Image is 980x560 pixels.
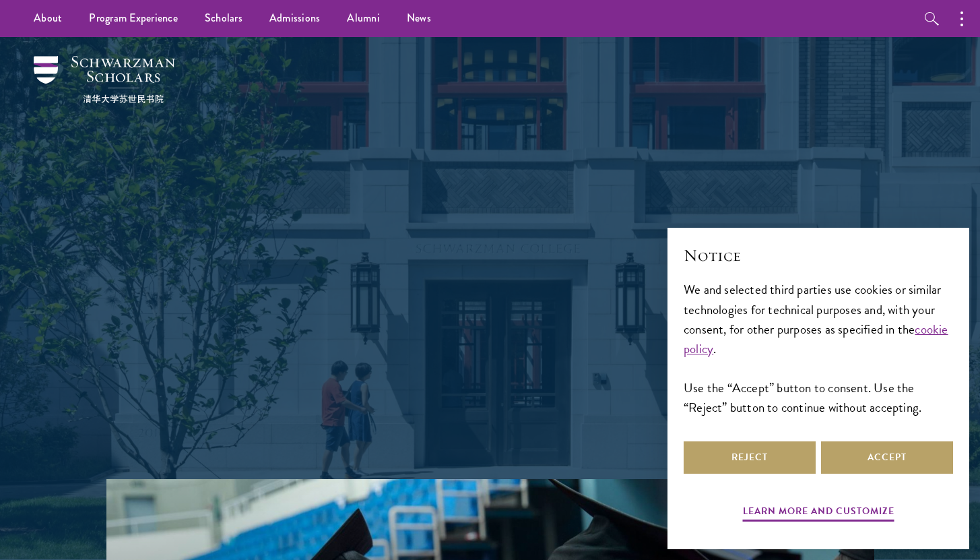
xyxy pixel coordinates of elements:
div: We and selected third parties use cookies or similar technologies for technical purposes and, wit... [684,280,953,416]
button: Reject [684,441,816,474]
img: Schwarzman Scholars [34,56,175,103]
h2: Notice [684,244,953,267]
button: Accept [821,441,953,474]
a: cookie policy [684,319,948,359]
button: Learn more and customize [743,503,894,524]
